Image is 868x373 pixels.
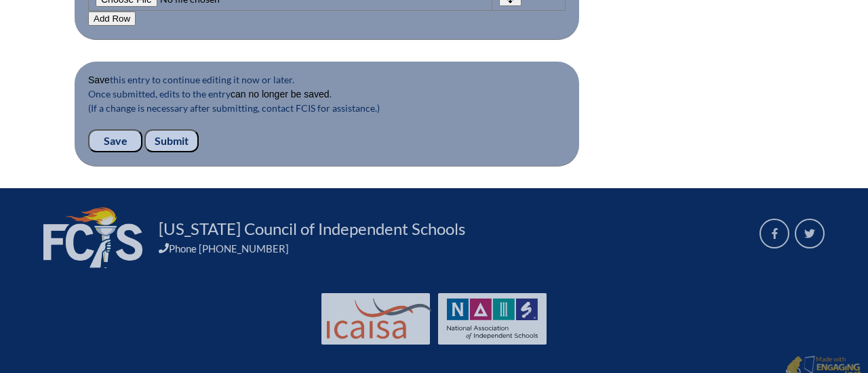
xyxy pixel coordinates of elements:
img: FCIS_logo_white [43,207,142,268]
img: Int'l Council Advancing Independent School Accreditation logo [327,299,431,339]
a: [US_STATE] Council of Independent Schools [153,218,471,240]
button: Add Row [88,12,136,26]
input: Save [88,129,142,152]
input: Submit [144,129,199,152]
b: can no longer be saved [231,89,330,100]
p: this entry to continue editing it now or later. [88,72,566,87]
b: Save [88,74,110,85]
div: Phone [PHONE_NUMBER] [159,242,743,255]
p: Once submitted, edits to the entry . (If a change is necessary after submitting, contact FCIS for... [88,87,566,129]
img: NAIS Logo [447,299,538,339]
